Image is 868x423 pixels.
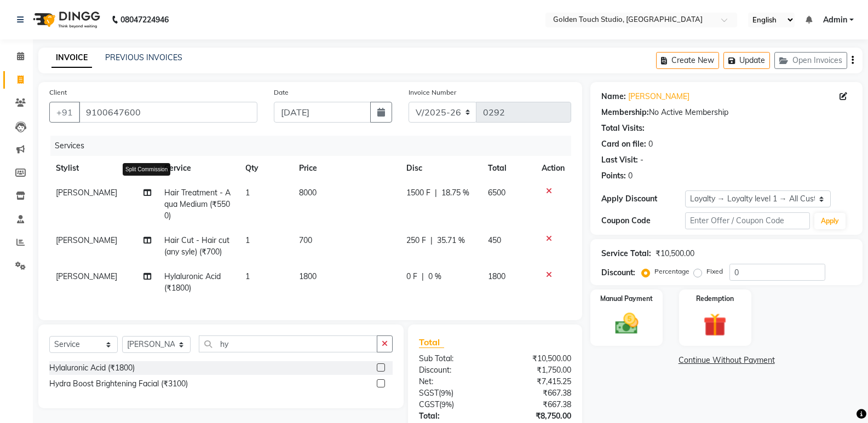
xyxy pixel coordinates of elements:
div: Hydra Boost Brightening Facial (₹3100) [49,378,188,390]
div: Sub Total: [411,353,495,364]
label: Manual Payment [600,294,653,304]
div: Split Commission [123,163,170,176]
div: Last Visit: [601,154,638,166]
span: 1 [245,271,250,281]
span: Admin [823,14,847,26]
div: ₹8,750.00 [495,410,579,422]
span: 0 F [406,271,417,282]
span: 6500 [488,188,505,198]
span: 1 [245,188,250,198]
label: Redemption [696,294,734,304]
span: 9% [441,400,452,409]
div: Services [50,136,579,156]
div: ₹10,500.00 [656,248,694,259]
div: ₹7,415.25 [495,376,579,387]
span: 18.75 % [441,187,469,199]
span: 1 [245,235,250,245]
span: Hair Treatment - Aqua Medium (₹5500) [164,188,231,221]
div: Name: [601,91,626,102]
div: Card on file: [601,138,646,150]
span: | [422,271,424,282]
th: Service [158,156,239,181]
div: Discount: [601,267,635,279]
div: Total Visits: [601,123,645,134]
a: [PERSON_NAME] [628,91,689,102]
span: | [435,187,437,199]
label: Fixed [706,266,723,276]
span: 700 [299,235,312,245]
span: 1800 [488,271,505,281]
a: INVOICE [51,48,92,68]
label: Percentage [654,266,689,276]
img: _cash.svg [608,310,646,337]
th: Total [481,156,536,181]
span: [PERSON_NAME] [56,188,117,198]
button: Apply [814,213,846,229]
div: Apply Discount [601,193,685,205]
span: 1800 [299,271,317,281]
label: Client [49,88,67,97]
th: Stylist [49,156,158,181]
span: 250 F [406,235,426,246]
span: 450 [488,235,501,245]
button: Open Invoices [774,52,847,69]
label: Date [274,88,289,97]
input: Search by Name/Mobile/Email/Code [79,102,257,123]
img: _gift.svg [696,310,734,339]
th: Qty [239,156,292,181]
div: Points: [601,170,626,182]
th: Disc [400,156,481,181]
span: | [430,235,433,246]
span: 35.71 % [437,235,465,246]
span: Hair Cut - Hair cut (any syle) (₹700) [164,235,229,257]
span: CGST [419,399,439,409]
span: 0 % [428,271,441,282]
div: No Active Membership [601,107,852,118]
input: Enter Offer / Coupon Code [685,212,810,229]
button: Update [723,52,770,69]
div: ₹1,750.00 [495,364,579,376]
span: Hylaluronic Acid (₹1800) [164,271,221,293]
div: ₹667.38 [495,399,579,410]
span: 1500 F [406,187,430,199]
span: SGST [419,388,439,398]
a: PREVIOUS INVOICES [105,53,182,62]
span: Total [419,337,444,348]
input: Search or Scan [199,335,377,352]
span: [PERSON_NAME] [56,235,117,245]
div: ₹10,500.00 [495,353,579,364]
div: ( ) [411,399,495,410]
div: Total: [411,410,495,422]
div: Service Total: [601,248,651,259]
div: Coupon Code [601,215,685,227]
div: ( ) [411,387,495,399]
label: Invoice Number [409,88,456,97]
div: 0 [648,138,653,150]
div: Membership: [601,107,649,118]
th: Price [292,156,400,181]
div: Discount: [411,364,495,376]
img: logo [28,4,103,35]
th: Action [535,156,571,181]
div: ₹667.38 [495,387,579,399]
div: 0 [628,170,633,182]
span: [PERSON_NAME] [56,271,117,281]
div: Hylaluronic Acid (₹1800) [49,362,135,374]
a: Continue Without Payment [593,355,860,366]
button: +91 [49,102,80,123]
span: 8000 [299,188,317,198]
div: Net: [411,376,495,387]
div: - [640,154,643,166]
b: 08047224946 [120,4,169,35]
button: Create New [656,52,719,69]
span: 9% [441,389,451,397]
